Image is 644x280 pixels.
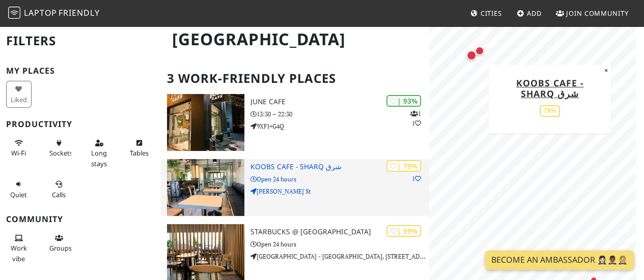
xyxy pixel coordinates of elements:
[481,9,502,18] span: Cities
[250,163,429,171] h3: Koobs Cafe - Sharq شرق
[167,94,244,151] img: June cafe
[91,148,107,168] span: Long stays
[601,65,611,76] button: Close popup
[466,4,506,22] a: Cities
[250,239,429,249] p: Open 24 hours
[250,98,429,106] h3: June cafe
[250,228,429,236] h3: Starbucks @ [GEOGRAPHIC_DATA]
[250,186,429,196] p: [PERSON_NAME] St
[10,190,27,199] span: Quiet
[410,109,421,128] p: 1 1
[540,105,560,117] div: 79%
[11,148,26,158] span: Stable Wi-Fi
[412,174,421,183] p: 1
[49,148,73,158] span: Power sockets
[8,7,20,19] img: LaptopFriendly
[46,135,72,162] button: Sockets
[6,214,155,224] h3: Community
[6,25,155,56] h2: Filters
[11,243,27,263] span: People working
[167,63,423,94] h2: 3 Work-Friendly Places
[527,9,542,18] span: Add
[552,4,633,22] a: Join Community
[161,94,429,151] a: June cafe | 93% 11 June cafe 13:30 – 22:30 9XFJ+G4Q
[6,119,155,129] h3: Productivity
[250,252,429,261] p: [GEOGRAPHIC_DATA] - [GEOGRAPHIC_DATA], [STREET_ADDRESS][PERSON_NAME]
[87,135,112,172] button: Long stays
[52,190,66,199] span: Video/audio calls
[513,4,546,22] a: Add
[127,135,152,162] button: Tables
[24,7,57,18] span: Laptop
[6,230,32,267] button: Work vibe
[8,5,100,22] a: LaptopFriendly LaptopFriendly
[130,148,149,158] span: Work-friendly tables
[516,77,584,100] a: Koobs Cafe - Sharq شرق
[6,176,32,203] button: Quiet
[250,174,429,184] p: Open 24 hours
[386,95,421,107] div: | 93%
[464,48,479,63] div: Map marker
[161,159,429,216] a: Koobs Cafe - Sharq شرق | 79% 1 Koobs Cafe - Sharq شرق Open 24 hours [PERSON_NAME] St
[250,121,429,131] p: 9XFJ+G4Q
[386,160,421,172] div: | 79%
[473,44,486,57] div: Map marker
[46,230,72,257] button: Groups
[164,25,427,53] h1: [GEOGRAPHIC_DATA]
[250,109,429,119] p: 13:30 – 22:30
[386,225,421,237] div: | 59%
[49,243,72,253] span: Group tables
[46,176,72,203] button: Calls
[59,7,99,18] span: Friendly
[6,135,32,162] button: Wi-Fi
[6,66,155,76] h3: My Places
[167,159,244,216] img: Koobs Cafe - Sharq شرق
[566,9,629,18] span: Join Community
